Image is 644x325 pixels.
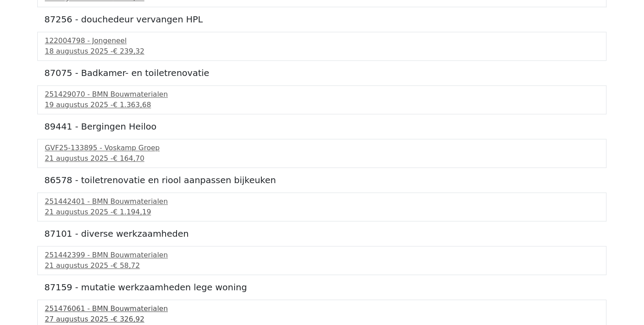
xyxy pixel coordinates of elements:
[113,101,151,109] span: € 1.363,68
[45,250,599,271] a: 251442399 - BMN Bouwmaterialen21 augustus 2025 -€ 58,72
[113,315,144,323] span: € 326,92
[45,143,599,153] div: GVF25-133895 - Voskamp Groep
[45,36,599,46] div: 122004798 - Jongeneel
[45,314,599,325] div: 27 augustus 2025 -
[45,196,599,217] a: 251442401 - BMN Bouwmaterialen21 augustus 2025 -€ 1.194,19
[45,303,599,325] a: 251476061 - BMN Bouwmaterialen27 augustus 2025 -€ 326,92
[44,228,600,239] h5: 87101 - diverse werkzaamheden
[113,154,144,162] span: € 164,70
[44,14,600,25] h5: 87256 - douchedeur vervangen HPL
[45,89,599,110] a: 251429070 - BMN Bouwmaterialen19 augustus 2025 -€ 1.363,68
[45,303,599,314] div: 251476061 - BMN Bouwmaterialen
[44,68,600,78] h5: 87075 - Badkamer- en toiletrenovatie
[45,46,599,57] div: 18 augustus 2025 -
[45,89,599,100] div: 251429070 - BMN Bouwmaterialen
[45,153,599,164] div: 21 augustus 2025 -
[45,36,599,57] a: 122004798 - Jongeneel18 augustus 2025 -€ 239,32
[45,143,599,164] a: GVF25-133895 - Voskamp Groep21 augustus 2025 -€ 164,70
[45,260,599,271] div: 21 augustus 2025 -
[45,196,599,207] div: 251442401 - BMN Bouwmaterialen
[44,175,600,185] h5: 86578 - toiletrenovatie en riool aanpassen bijkeuken
[113,261,140,270] span: € 58,72
[113,208,151,216] span: € 1.194,19
[45,250,599,260] div: 251442399 - BMN Bouwmaterialen
[44,121,600,132] h5: 89441 - Bergingen Heiloo
[113,47,144,55] span: € 239,32
[45,100,599,110] div: 19 augustus 2025 -
[44,282,600,292] h5: 87159 - mutatie werkzaamheden lege woning
[45,207,599,217] div: 21 augustus 2025 -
